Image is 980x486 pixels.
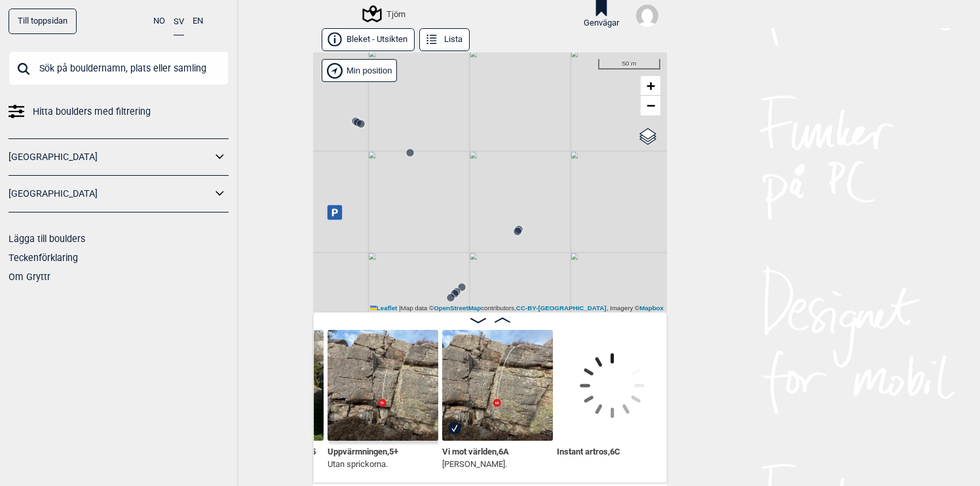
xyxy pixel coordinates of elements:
[442,330,553,441] img: Vi mot varlden
[174,9,184,35] button: SV
[9,102,229,121] a: Hitta boulders med filtrering
[33,102,151,121] span: Hitta boulders med filtrering
[636,5,658,27] img: User fallback1
[328,458,398,471] p: Utan sprickorna.
[434,304,481,312] a: OpenStreetMap
[635,122,660,151] a: Layers
[516,304,607,312] a: CC-BY-[GEOGRAPHIC_DATA]
[9,184,212,203] a: [GEOGRAPHIC_DATA]
[557,444,620,456] span: Instant artros , 6C
[419,28,470,51] button: Lista
[370,304,397,312] a: Leaflet
[322,28,415,51] button: Bleket - Utsikten
[328,330,438,441] img: Uppvarmningen
[399,304,401,312] span: |
[193,9,203,34] button: EN
[9,51,229,85] input: Sök på bouldernamn, plats eller samling
[647,97,655,113] span: −
[9,148,212,167] a: [GEOGRAPHIC_DATA]
[9,253,78,263] a: Teckenförklaring
[9,233,85,244] a: Lägga till boulders
[153,9,165,34] button: NO
[598,59,660,70] div: 50 m
[639,304,664,312] a: Mapbox
[442,458,509,471] p: [PERSON_NAME].
[647,77,655,94] span: +
[367,304,667,313] div: Map data © contributors, , Imagery ©
[364,6,405,22] div: Tjörn
[328,444,398,456] span: Uppvärmningen , 5+
[641,76,660,96] a: Zoom in
[9,272,50,282] a: Om Gryttr
[9,9,77,34] a: Till toppsidan
[641,96,660,115] a: Zoom out
[442,444,509,456] span: Vi mot världen , 6A
[322,59,397,82] div: Vis min position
